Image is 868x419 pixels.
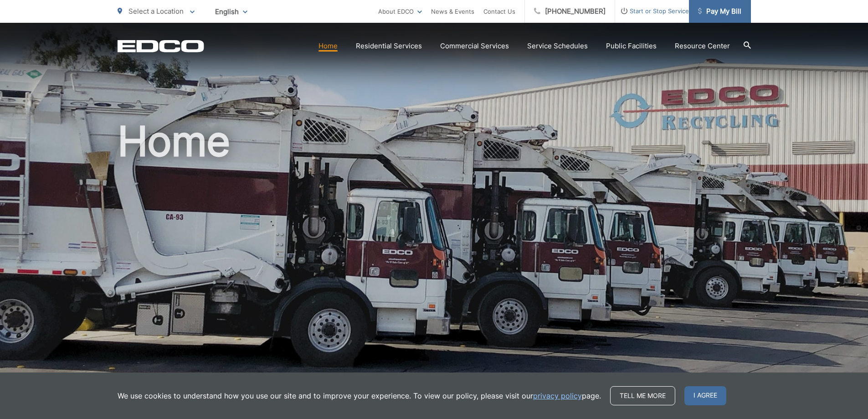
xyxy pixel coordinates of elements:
a: privacy policy [533,390,582,401]
p: We use cookies to understand how you use our site and to improve your experience. To view our pol... [118,390,601,401]
a: Service Schedules [527,41,588,52]
a: Home [318,41,338,52]
a: Contact Us [483,6,515,17]
span: English [208,4,254,20]
span: Select a Location [128,7,184,16]
span: Pay My Bill [698,6,741,17]
a: Commercial Services [440,41,509,52]
a: Public Facilities [606,41,657,52]
a: Resource Center [675,41,730,52]
a: EDCD logo. Return to the homepage. [118,40,204,52]
span: I agree [684,386,726,405]
a: Residential Services [356,41,422,52]
a: Tell me more [610,386,675,405]
a: About EDCO [378,6,422,17]
a: News & Events [431,6,474,17]
h1: Home [118,119,751,407]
